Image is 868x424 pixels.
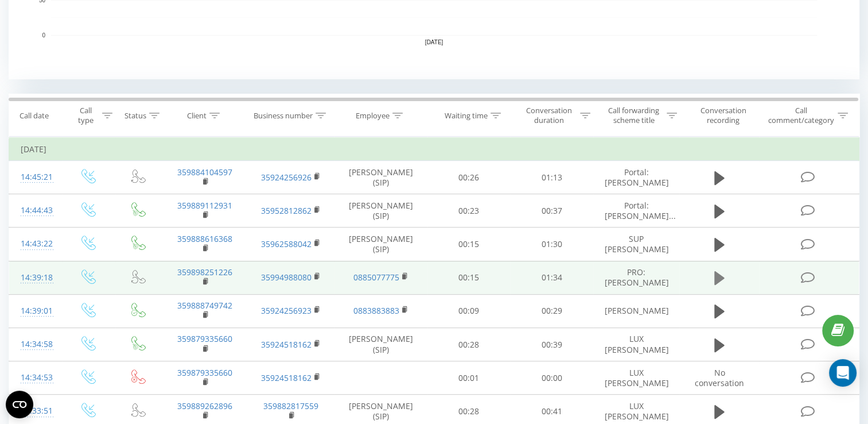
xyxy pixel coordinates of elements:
[261,305,312,316] a: 35924256923
[263,400,318,411] a: 359882817559
[510,361,593,395] td: 00:00
[177,167,232,178] a: 359884104597
[261,238,312,249] a: 35962588042
[593,161,679,194] td: Portal: [PERSON_NAME]
[177,400,232,411] a: 359889262896
[829,359,857,387] div: Open Intercom Messenger
[427,194,511,228] td: 00:23
[593,328,679,361] td: LUX [PERSON_NAME]
[334,228,427,261] td: [PERSON_NAME] (SIP)
[510,228,593,261] td: 01:30
[690,106,757,125] div: Conversation recording
[605,200,676,221] span: Portal: [PERSON_NAME]...
[510,328,593,361] td: 00:39
[334,194,427,228] td: [PERSON_NAME] (SIP)
[593,228,679,261] td: SUP [PERSON_NAME]
[427,261,511,294] td: 00:15
[261,372,312,383] a: 35924518162
[593,261,679,294] td: PRO: [PERSON_NAME]
[695,367,744,388] span: No conversation
[177,267,232,277] a: 359898251226
[21,166,50,188] div: 14:45:21
[510,261,593,294] td: 01:34
[427,294,511,327] td: 00:09
[427,361,511,395] td: 00:01
[177,367,232,378] a: 359879335660
[261,272,312,283] a: 35994988080
[353,272,399,283] a: 0885077775
[427,328,511,361] td: 00:28
[604,106,664,125] div: Call forwarding scheme title
[20,111,49,121] div: Call date
[6,391,33,418] button: Open CMP widget
[261,172,312,183] a: 35924256926
[425,39,443,45] text: [DATE]
[334,328,427,361] td: [PERSON_NAME] (SIP)
[445,111,488,121] div: Waiting time
[177,300,232,311] a: 359888749742
[510,294,593,327] td: 00:29
[21,367,50,389] div: 14:34:53
[124,111,146,121] div: Status
[21,199,50,222] div: 14:44:43
[177,233,232,244] a: 359888616368
[21,300,50,322] div: 14:39:01
[334,161,427,194] td: [PERSON_NAME] (SIP)
[510,194,593,228] td: 00:37
[593,294,679,327] td: [PERSON_NAME]
[21,400,50,422] div: 14:33:51
[21,333,50,356] div: 14:34:58
[427,161,511,194] td: 00:26
[356,111,390,121] div: Employee
[593,361,679,395] td: LUX [PERSON_NAME]
[21,233,50,255] div: 14:43:22
[21,267,50,289] div: 14:39:18
[177,200,232,211] a: 359889112931
[9,138,859,161] td: [DATE]
[427,228,511,261] td: 00:15
[187,111,207,121] div: Client
[510,161,593,194] td: 01:13
[177,333,232,344] a: 359879335660
[353,305,399,316] a: 0883883883
[254,111,313,121] div: Business number
[520,106,577,125] div: Conversation duration
[261,205,312,216] a: 35952812862
[72,106,99,125] div: Call type
[768,106,835,125] div: Call comment/category
[42,32,45,38] text: 0
[261,339,312,350] a: 35924518162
